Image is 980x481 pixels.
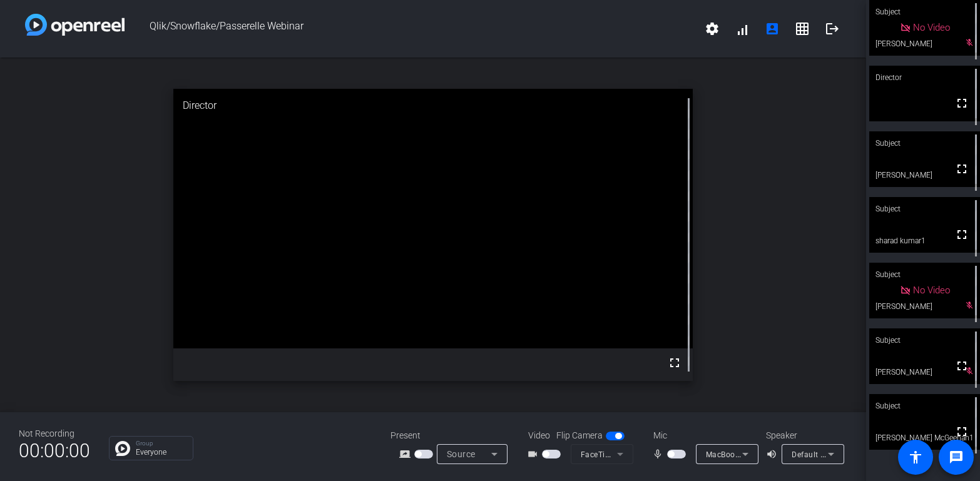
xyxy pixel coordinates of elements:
[913,22,950,33] span: No Video
[390,429,516,442] div: Present
[869,197,980,221] div: Subject
[115,441,130,456] img: Chat Icon
[954,227,969,242] mat-icon: fullscreen
[652,447,667,462] mat-icon: mic_none
[766,447,781,462] mat-icon: volume_up
[949,450,964,465] mat-icon: message
[954,424,969,439] mat-icon: fullscreen
[766,429,841,442] div: Speaker
[706,449,834,459] span: MacBook Pro Microphone (Built-in)
[869,263,980,286] div: Subject
[556,429,603,442] span: Flip Camera
[136,448,186,456] p: Everyone
[869,66,980,89] div: Director
[954,358,969,373] mat-icon: fullscreen
[447,449,476,459] span: Source
[136,440,186,447] p: Group
[913,285,950,296] span: No Video
[869,131,980,155] div: Subject
[19,435,90,466] span: 00:00:00
[869,328,980,352] div: Subject
[765,21,780,36] mat-icon: account_box
[795,21,810,36] mat-icon: grid_on
[869,394,980,418] div: Subject
[125,14,697,44] span: Qlik/Snowflake/Passerelle Webinar
[727,14,757,44] button: signal_cellular_alt
[25,14,125,36] img: white-gradient.svg
[792,449,854,459] span: Default - AirPods
[667,355,682,370] mat-icon: fullscreen
[954,96,969,111] mat-icon: fullscreen
[527,447,542,462] mat-icon: videocam_outline
[641,429,766,442] div: Mic
[173,89,693,123] div: Director
[705,21,720,36] mat-icon: settings
[528,429,550,442] span: Video
[825,21,840,36] mat-icon: logout
[399,447,414,462] mat-icon: screen_share_outline
[908,450,923,465] mat-icon: accessibility
[19,427,90,440] div: Not Recording
[954,161,969,176] mat-icon: fullscreen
